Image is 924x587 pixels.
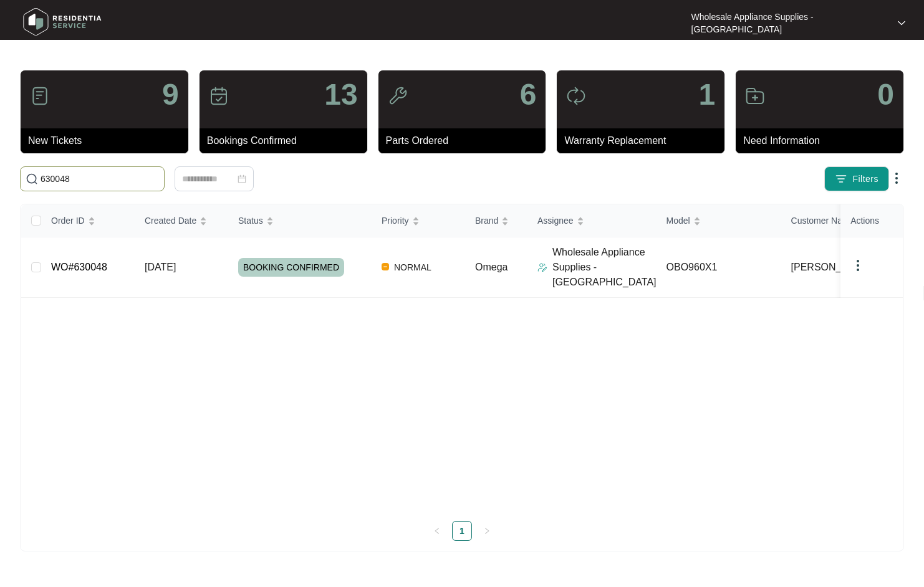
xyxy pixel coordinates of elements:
[382,214,409,227] span: Priority
[135,204,228,237] th: Created Date
[520,80,537,110] p: 6
[691,11,887,36] p: Wholesale Appliance Supplies - [GEOGRAPHIC_DATA]
[465,204,527,237] th: Brand
[145,262,176,272] span: [DATE]
[657,237,781,298] td: OBO960X1
[30,86,50,106] img: icon
[527,204,657,237] th: Assignee
[477,521,497,541] button: right
[238,214,263,227] span: Status
[207,133,367,148] p: Bookings Confirmed
[824,166,889,191] button: filter iconFilters
[898,20,905,26] img: dropdown arrow
[477,521,497,541] li: Next Page
[475,214,498,227] span: Brand
[835,173,847,185] img: filter icon
[657,204,781,237] th: Model
[781,204,906,237] th: Customer Name
[743,133,903,148] p: Need Information
[537,214,574,227] span: Assignee
[452,521,472,541] li: 1
[698,80,715,110] p: 1
[386,133,546,148] p: Parts Ordered
[209,86,229,106] img: icon
[791,214,855,227] span: Customer Name
[852,173,878,186] span: Filters
[667,214,690,227] span: Model
[162,80,179,110] p: 9
[41,204,135,237] th: Order ID
[877,80,894,110] p: 0
[537,262,547,272] img: Assigner Icon
[389,260,436,275] span: NORMAL
[475,262,508,272] span: Omega
[382,263,389,270] img: Vercel Logo
[552,245,657,290] p: Wholesale Appliance Supplies - [GEOGRAPHIC_DATA]
[372,204,465,237] th: Priority
[791,260,873,275] span: [PERSON_NAME]
[483,527,491,535] span: right
[388,86,408,106] img: icon
[228,204,372,237] th: Status
[427,521,447,541] li: Previous Page
[238,258,344,277] span: BOOKING CONFIRMED
[41,172,159,186] input: Search by Order Id, Assignee Name, Customer Name, Brand and Model
[51,214,85,227] span: Order ID
[51,262,107,272] a: WO#630048
[145,214,196,227] span: Created Date
[745,86,765,106] img: icon
[28,133,188,148] p: New Tickets
[564,133,724,148] p: Warranty Replacement
[453,522,471,540] a: 1
[19,3,106,41] img: residentia service logo
[324,80,357,110] p: 13
[889,171,904,186] img: dropdown arrow
[427,521,447,541] button: left
[566,86,586,106] img: icon
[840,204,903,237] th: Actions
[850,258,865,273] img: dropdown arrow
[26,173,38,185] img: search-icon
[433,527,441,535] span: left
